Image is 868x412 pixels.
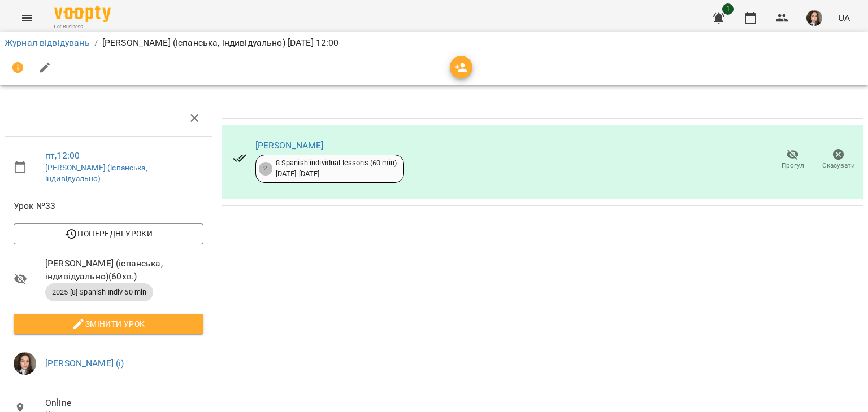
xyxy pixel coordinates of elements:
[45,358,124,369] a: [PERSON_NAME] (і)
[838,12,850,24] span: UA
[259,162,272,176] div: 2
[54,6,111,22] img: Voopty Logo
[14,314,203,334] button: Змінити урок
[45,150,80,161] a: пт , 12:00
[45,287,153,297] span: 2025 [8] Spanish Indiv 60 min
[782,161,804,170] span: Прогул
[806,10,822,26] img: 44d3d6facc12e0fb6bd7f330c78647dd.jfif
[822,161,855,170] span: Скасувати
[14,352,36,375] img: 44d3d6facc12e0fb6bd7f330c78647dd.jfif
[834,7,854,28] button: UA
[14,199,203,213] span: Урок №33
[45,396,203,410] span: Online
[45,163,147,183] a: [PERSON_NAME] (іспанська, індивідуально)
[770,144,815,176] button: Прогул
[23,317,194,331] span: Змінити урок
[255,140,324,151] a: [PERSON_NAME]
[722,3,734,15] span: 1
[54,23,111,30] span: For Business
[14,5,41,32] button: Menu
[276,158,397,179] div: 8 Spanish individual lessons (60 min) [DATE] - [DATE]
[102,36,339,50] p: [PERSON_NAME] (іспанська, індивідуально) [DATE] 12:00
[45,257,203,283] span: [PERSON_NAME] (іспанська, індивідуально) ( 60 хв. )
[5,36,863,50] nav: breadcrumb
[94,36,98,50] li: /
[14,223,203,244] button: Попередні уроки
[815,144,861,176] button: Скасувати
[5,37,90,48] a: Журнал відвідувань
[23,227,194,240] span: Попередні уроки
